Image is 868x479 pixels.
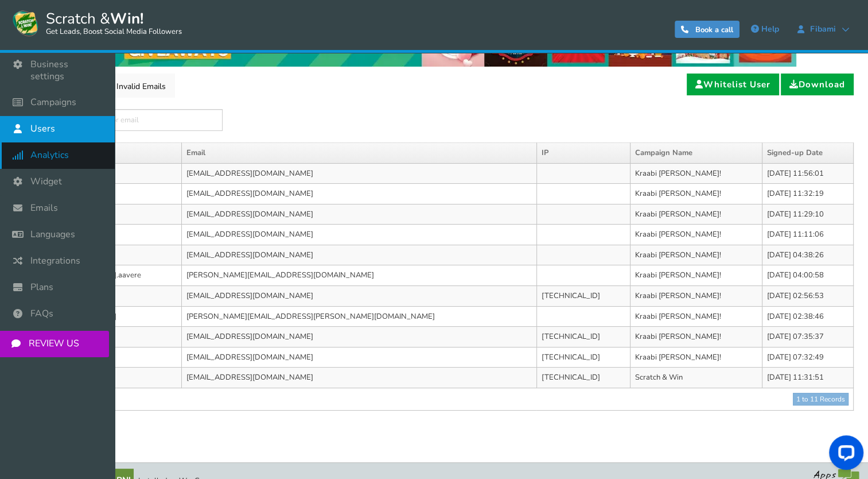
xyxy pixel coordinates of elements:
input: Search by name or email [50,109,223,131]
a: Book a call [675,21,739,38]
td: Kraabi [PERSON_NAME]! [630,245,762,265]
td: [TECHNICAL_ID] [536,368,630,388]
td: [DATE] 11:11:06 [762,225,853,245]
th: Campaign Name [630,143,762,164]
td: [DATE] 04:38:26 [762,245,853,265]
td: piret [51,368,182,388]
span: Fibami [804,25,842,34]
span: Campaigns [30,96,76,109]
td: [DATE] 04:00:58 [762,265,853,286]
td: [DATE] 11:29:10 [762,204,853,225]
td: Kraabi [PERSON_NAME]! [630,163,762,184]
td: [PERSON_NAME] [51,306,182,327]
td: [DATE] 02:56:53 [762,285,853,306]
td: Piret [51,347,182,368]
td: evatuusis [51,184,182,204]
span: Scratch & [40,9,182,37]
td: [EMAIL_ADDRESS][DOMAIN_NAME] [182,245,536,265]
span: FAQs [30,308,53,320]
th: IP [536,143,630,164]
td: Kraabi [PERSON_NAME]! [630,225,762,245]
td: Kraabi [PERSON_NAME]! [630,347,762,368]
span: REVIEW US [29,338,79,350]
span: Analytics [30,149,69,161]
td: [DATE] 11:31:51 [762,368,853,388]
td: piretviherpuu [51,327,182,347]
td: [TECHNICAL_ID] [536,347,630,368]
span: Help [761,24,779,34]
td: [PERSON_NAME][EMAIL_ADDRESS][DOMAIN_NAME] [182,265,536,286]
span: Business settings [30,59,103,83]
td: Kraabi [PERSON_NAME]! [630,184,762,204]
td: [PERSON_NAME][EMAIL_ADDRESS][PERSON_NAME][DOMAIN_NAME] [182,306,536,327]
td: [DATE] 07:32:49 [762,347,853,368]
span: Plans [30,281,53,293]
td: [TECHNICAL_ID] [536,327,630,347]
td: [EMAIL_ADDRESS][DOMAIN_NAME] [182,204,536,225]
td: enely85 [51,204,182,225]
a: Whitelist User [687,74,779,95]
th: Email [182,143,536,164]
td: Kraabi [PERSON_NAME]! [630,204,762,225]
td: Kraabi [PERSON_NAME]! [630,327,762,347]
td: [EMAIL_ADDRESS][DOMAIN_NAME] [182,347,536,368]
span: Languages [30,229,75,241]
a: Scratch &Win! Get Leads, Boost Social Media Followers [11,9,182,37]
td: [EMAIL_ADDRESS][DOMAIN_NAME] [182,163,536,184]
td: [TECHNICAL_ID] [536,285,630,306]
td: kaie.loorits [51,225,182,245]
span: Integrations [30,255,80,267]
span: Book a call [695,25,733,35]
td: Kraabi [PERSON_NAME]! [630,285,762,306]
span: Users [30,123,55,135]
td: [DATE] 11:56:01 [762,163,853,184]
img: Scratch and Win [11,9,40,37]
td: [EMAIL_ADDRESS][DOMAIN_NAME] [182,225,536,245]
td: Kraabi [PERSON_NAME]! [630,306,762,327]
th: Signed-up Date [762,143,853,164]
td: stelz87 [51,163,182,184]
strong: Win! [110,9,143,29]
td: Scratch & Win [630,368,762,388]
td: [DATE] 02:38:46 [762,306,853,327]
a: Invalid Emails [107,74,175,98]
td: [EMAIL_ADDRESS][DOMAIN_NAME] [182,285,536,306]
td: Kraabi [PERSON_NAME]! [630,265,762,286]
a: Download [781,74,854,95]
small: Get Leads, Boost Social Media Followers [46,28,182,37]
td: [EMAIL_ADDRESS][DOMAIN_NAME] [182,368,536,388]
td: eerikumarju [51,245,182,265]
td: [PERSON_NAME].aavere [51,265,182,286]
td: piret.viherpuu [51,285,182,306]
td: [DATE] 07:35:37 [762,327,853,347]
a: Help [745,20,785,38]
span: Emails [30,202,58,214]
iframe: LiveChat chat widget [820,431,868,479]
td: [EMAIL_ADDRESS][DOMAIN_NAME] [182,184,536,204]
td: [EMAIL_ADDRESS][DOMAIN_NAME] [182,327,536,347]
span: Widget [30,176,62,188]
td: [DATE] 11:32:19 [762,184,853,204]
